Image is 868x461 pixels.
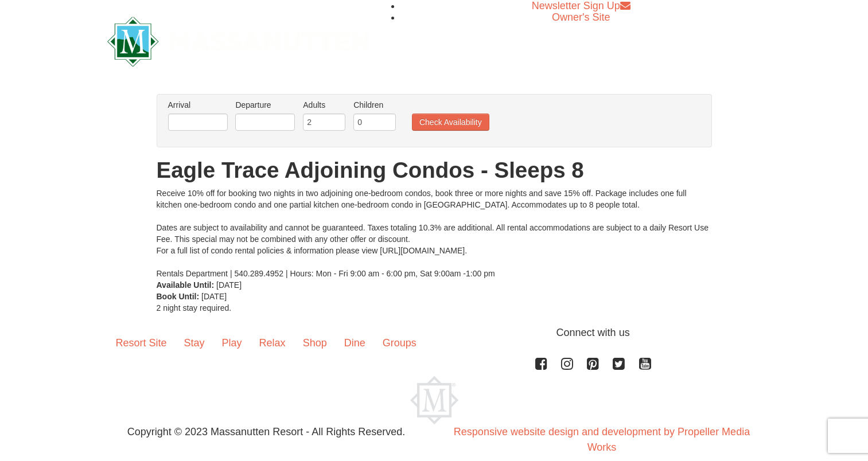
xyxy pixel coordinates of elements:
span: [DATE] [216,280,242,290]
label: Arrival [168,99,228,111]
button: Check Availability [412,114,489,131]
label: Children [353,99,396,111]
span: [DATE] [201,292,227,301]
strong: Book Until: [157,292,200,301]
div: Receive 10% off for booking two nights in two adjoining one-bedroom condos, book three or more ni... [157,187,712,279]
a: Play [213,325,251,361]
a: Stay [176,325,213,361]
img: Massanutten Resort Logo [410,376,458,424]
a: Owner's Site [552,11,610,23]
a: Massanutten Resort [107,26,370,53]
p: Copyright © 2023 Massanutten Resort - All Rights Reserved. [99,424,434,440]
label: Departure [235,99,295,111]
a: Groups [374,325,425,361]
strong: Available Until: [157,280,215,290]
h1: Eagle Trace Adjoining Condos - Sleeps 8 [157,159,712,182]
span: 2 night stay required. [157,303,232,312]
a: Dine [336,325,374,361]
label: Adults [303,99,345,111]
img: Massanutten Resort Logo [107,17,370,67]
a: Responsive website design and development by Propeller Media Works [454,426,750,453]
a: Resort Site [107,325,176,361]
p: Connect with us [107,325,761,341]
a: Relax [251,325,294,361]
a: Shop [294,325,336,361]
